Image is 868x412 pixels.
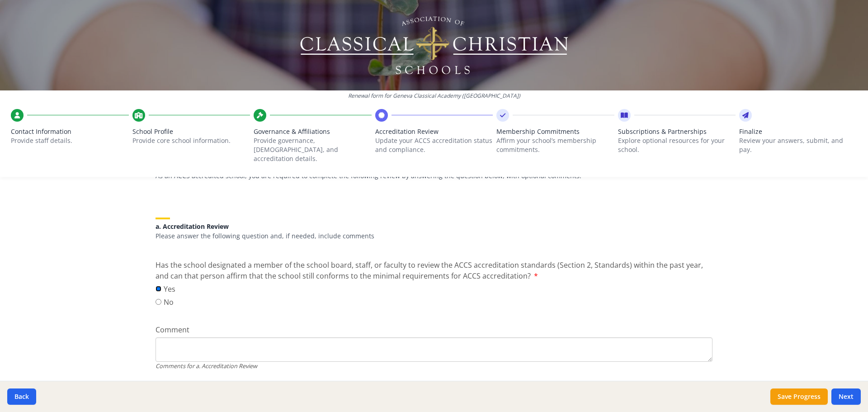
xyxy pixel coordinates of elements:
input: No [156,299,161,305]
span: School Profile [132,127,250,136]
span: Governance & Affiliations [254,127,372,136]
p: Provide core school information. [132,136,250,145]
button: Back [7,388,36,405]
p: Update your ACCS accreditation status and compliance. [375,136,493,154]
h5: a. Accreditation Review [156,223,712,230]
p: Provide governance, [DEMOGRAPHIC_DATA], and accreditation details. [254,136,372,163]
label: Yes [156,284,175,294]
p: Affirm your school’s membership commitments. [496,136,614,154]
label: No [156,297,175,308]
p: Explore optional resources for your school. [618,136,736,154]
img: Logo [299,14,570,77]
span: Accreditation Review [375,127,493,136]
span: Contact Information [11,127,129,136]
input: Yes [156,286,161,292]
div: Comments for a. Accreditation Review [156,362,712,370]
p: Please answer the following question and, if needed, include comments [156,232,712,241]
button: Next [831,388,861,405]
span: Has the school designated a member of the school board, staff, or faculty to review the ACCS accr... [156,260,703,281]
span: Comment [156,325,189,335]
span: Subscriptions & Partnerships [618,127,736,136]
p: Review your answers, submit, and pay. [739,136,857,154]
span: Membership Commitments [496,127,614,136]
button: Save Progress [770,388,828,405]
p: Provide staff details. [11,136,129,145]
span: Finalize [739,127,857,136]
